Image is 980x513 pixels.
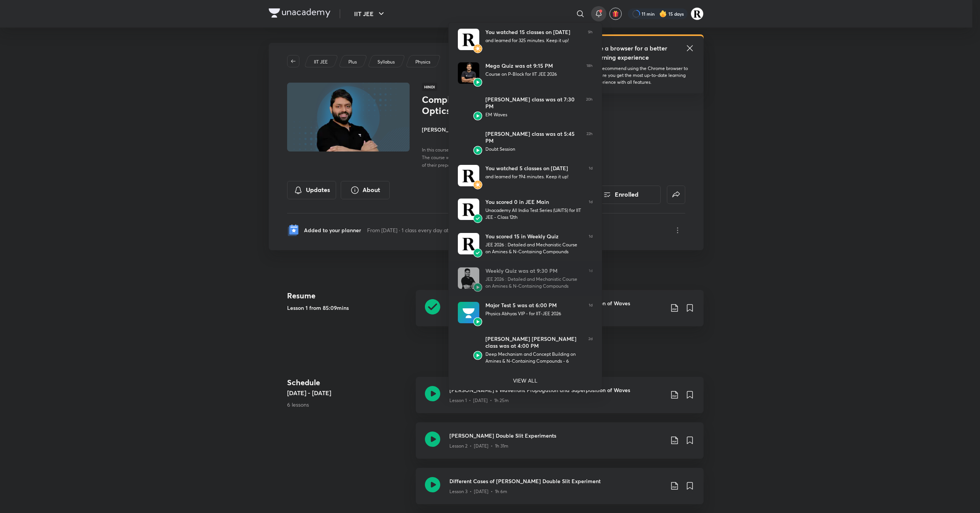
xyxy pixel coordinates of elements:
[588,29,593,50] span: 9h
[449,192,602,227] a: AvatarAvatarYou scored 0 in JEE MainUnacademy All India Test Series (UAITS) for IIT JEE - Class 1...
[586,96,593,118] span: 20h
[473,351,482,360] img: Avatar
[449,296,602,329] a: AvatarAvatarMajor Test 5 was at 6:00 PMPhysics Abhyas VIP - for IIT-JEE 20261d
[485,335,582,349] div: [PERSON_NAME] [PERSON_NAME] class was at 4:00 PM
[449,159,602,192] a: AvatarAvatarYou watched 5 classes on [DATE]and learned for 194 minutes. Keep it up!1d
[586,130,593,153] span: 22h
[449,90,602,124] a: AvatarAvatar[PERSON_NAME] class was at 7:30 PMEM Waves20h
[485,165,583,172] div: You watched 5 classes on [DATE]
[449,227,602,261] a: AvatarAvatarYou scored 15 in Weekly QuizJEE 2026 : Detailed and Mechanistic Course on Amines & N-...
[458,302,479,323] img: Avatar
[458,130,479,152] img: Avatar
[485,199,583,205] div: You scored 0 in JEE Main
[586,62,593,84] span: 18h
[473,317,482,326] img: Avatar
[449,124,602,159] a: AvatarAvatar[PERSON_NAME] class was at 5:45 PMDoubt Session22h
[485,241,583,255] div: JEE 2026 : Detailed and Mechanistic Course on Amines & N-Containing Compounds
[513,376,537,384] p: VIEW ALL
[485,111,580,118] div: EM Waves
[473,111,482,121] img: Avatar
[485,267,583,274] div: Weekly Quiz was at 9:30 PM
[485,207,583,221] div: Unacademy All India Test Series (UAITS) for IIT JEE - Class 12th
[485,233,583,240] div: You scored 15 in Weekly Quiz
[458,62,479,84] img: Avatar
[473,283,482,292] img: Avatar
[473,146,482,155] img: Avatar
[485,62,580,69] div: Mega Quiz was at 9:15 PM
[485,310,583,317] div: Physics Abhyas VIP - for IIT-JEE 2026
[589,199,593,221] span: 1d
[449,329,602,371] a: AvatarAvatar[PERSON_NAME] [PERSON_NAME] class was at 4:00 PMDeep Mechanism and Concept Building o...
[449,56,602,90] a: AvatarAvatarMega Quiz was at 9:15 PMCourse on P-Block for IIT JEE 202618h
[458,335,479,357] img: Avatar
[485,130,580,144] div: [PERSON_NAME] class was at 5:45 PM
[473,44,482,53] img: Avatar
[485,276,583,290] div: JEE 2026 : Detailed and Mechanistic Course on Amines & N-Containing Compounds
[458,165,479,186] img: Avatar
[485,173,583,180] div: and learned for 194 minutes. Keep it up!
[485,29,582,36] div: You watched 15 classes on [DATE]
[473,180,482,189] img: Avatar
[449,261,602,296] a: AvatarAvatarWeekly Quiz was at 9:30 PMJEE 2026 : Detailed and Mechanistic Course on Amines & N-Co...
[589,165,593,186] span: 1d
[589,233,593,255] span: 1d
[588,335,593,365] span: 2d
[458,267,479,289] img: Avatar
[473,248,482,257] img: Avatar
[458,199,479,220] img: Avatar
[473,78,482,87] img: Avatar
[485,96,580,110] div: [PERSON_NAME] class was at 7:30 PM
[458,233,479,254] img: Avatar
[485,302,583,309] div: Major Test 5 was at 6:00 PM
[485,146,580,153] div: Doubt Session
[458,96,479,117] img: Avatar
[449,23,602,56] a: AvatarAvatarYou watched 15 classes on [DATE]and learned for 325 minutes. Keep it up!9h
[473,214,482,223] img: Avatar
[485,37,582,44] div: and learned for 325 minutes. Keep it up!
[485,351,582,365] div: Deep Mechanism and Concept Building on Amines & N-Containing Compounds - 6
[589,302,593,323] span: 1d
[458,29,479,50] img: Avatar
[589,267,593,290] span: 1d
[485,71,580,78] div: Course on P-Block for IIT JEE 2026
